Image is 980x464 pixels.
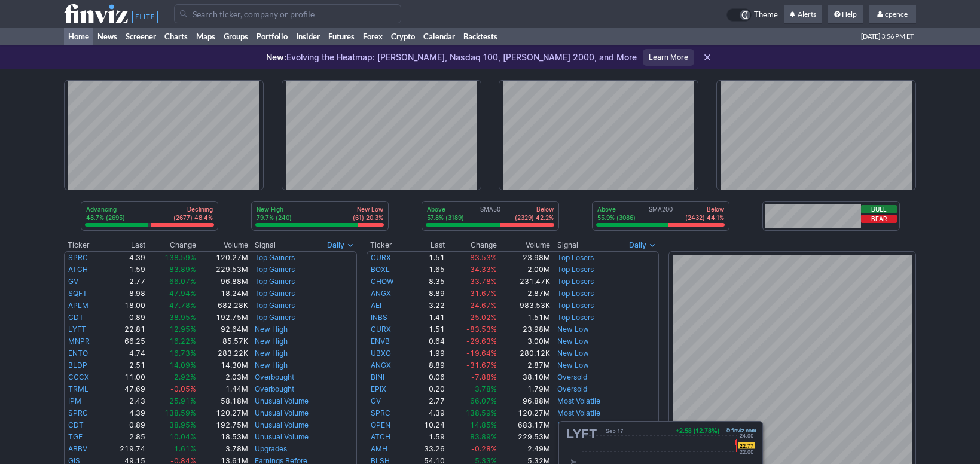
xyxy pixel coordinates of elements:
a: Top Losers [557,289,594,298]
span: -29.63% [466,337,497,346]
td: 66.25 [105,335,146,347]
td: 3.22 [410,300,445,312]
td: 0.64 [410,335,445,347]
span: -25.02% [466,313,497,322]
a: TRML [68,384,88,393]
a: Most Active [557,432,597,441]
td: 3.78M [197,443,248,455]
span: Signal [255,240,276,250]
td: 10.24 [410,419,445,431]
td: 3.00M [497,335,551,347]
a: Alerts [784,5,822,24]
td: 23.98M [497,251,551,264]
td: 4.74 [105,347,146,359]
a: BLDP [68,361,87,370]
a: Top Gainers [255,265,295,274]
a: CDT [68,420,84,429]
p: New High [257,205,292,213]
td: 1.51 [410,251,445,264]
td: 1.44M [197,383,248,395]
td: 2.85 [105,431,146,443]
td: 120.27M [197,251,248,264]
td: 58.18M [197,395,248,407]
input: Search [174,4,401,23]
a: Most Active [557,420,597,429]
a: CCCX [68,373,89,381]
div: SMA50 [426,205,555,223]
a: Forex [359,28,387,45]
a: Oversold [557,384,587,393]
td: 96.88M [197,276,248,288]
td: 47.69 [105,383,146,395]
button: Bull [861,205,897,213]
span: -19.64% [466,349,497,358]
td: 8.89 [410,359,445,371]
p: Above [427,205,464,213]
span: -33.78% [466,277,497,286]
a: ENVB [371,337,390,346]
a: Top Gainers [255,253,295,262]
a: Portfolio [252,28,292,45]
td: 18.53M [197,431,248,443]
a: Oversold [557,373,587,381]
a: APLM [68,301,88,310]
span: 2.92% [174,373,196,381]
a: ATCH [68,265,88,274]
a: New Low [557,337,589,346]
a: Insider [292,28,324,45]
th: Change [146,239,197,251]
td: 1.59 [410,431,445,443]
a: Theme [726,8,778,22]
td: 120.27M [197,407,248,419]
span: 138.59% [465,408,497,417]
td: 231.47K [497,276,551,288]
td: 0.06 [410,371,445,383]
a: Top Losers [557,301,594,310]
td: 18.00 [105,300,146,312]
a: Maps [192,28,219,45]
td: 2.77 [410,395,445,407]
span: 1.61% [174,444,196,453]
a: BOXL [371,265,390,274]
a: Help [828,5,863,24]
p: 79.7% (240) [257,213,292,222]
a: LYFT [68,325,86,334]
a: Overbought [255,373,294,381]
p: 55.9% (3086) [597,213,636,222]
a: Groups [219,28,252,45]
a: EPIX [371,384,386,393]
td: 283.22K [197,347,248,359]
a: Upgrades [255,444,287,453]
a: Top Gainers [255,289,295,298]
a: ANGX [371,289,391,298]
span: -7.88% [471,373,497,381]
td: 2.03M [197,371,248,383]
td: 192.75M [197,312,248,323]
p: Below [515,205,554,213]
th: Last [410,239,445,251]
p: (2432) 44.1% [685,213,724,222]
td: 280.12K [497,347,551,359]
span: -24.67% [466,301,497,310]
th: Change [445,239,498,251]
td: 8.89 [410,288,445,300]
td: 1.99 [410,347,445,359]
a: BINI [371,373,384,381]
span: -83.53% [466,253,497,262]
a: New Low [557,349,589,358]
span: 16.73% [169,349,196,358]
td: 0.89 [105,419,146,431]
p: New Low [353,205,383,213]
a: News [93,28,121,45]
td: 4.39 [410,407,445,419]
span: 47.94% [169,289,196,298]
a: CURX [371,253,391,262]
a: New High [255,325,288,334]
td: 4.39 [105,407,146,419]
a: cpence [869,5,916,24]
a: Top Losers [557,277,594,286]
span: 25.91% [169,396,196,405]
span: Theme [754,8,778,22]
td: 92.64M [197,323,248,335]
a: GV [68,277,78,286]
